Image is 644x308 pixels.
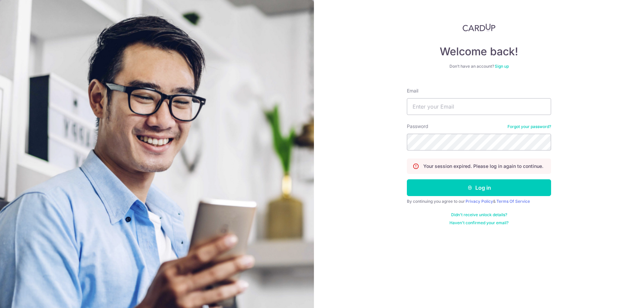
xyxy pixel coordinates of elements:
[451,212,507,218] a: Didn't receive unlock details?
[407,98,551,115] input: Enter your Email
[466,199,493,204] a: Privacy Policy
[463,23,495,32] img: CardUp Logo
[407,179,551,196] button: Log in
[495,64,509,69] a: Sign up
[423,163,543,170] p: Your session expired. Please log in again to continue.
[407,123,428,130] label: Password
[407,87,418,94] label: Email
[407,199,551,204] div: By continuing you agree to our &
[496,199,530,204] a: Terms Of Service
[507,124,551,129] a: Forgot your password?
[449,220,508,226] a: Haven't confirmed your email?
[407,64,551,69] div: Don’t have an account?
[407,45,551,58] h4: Welcome back!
